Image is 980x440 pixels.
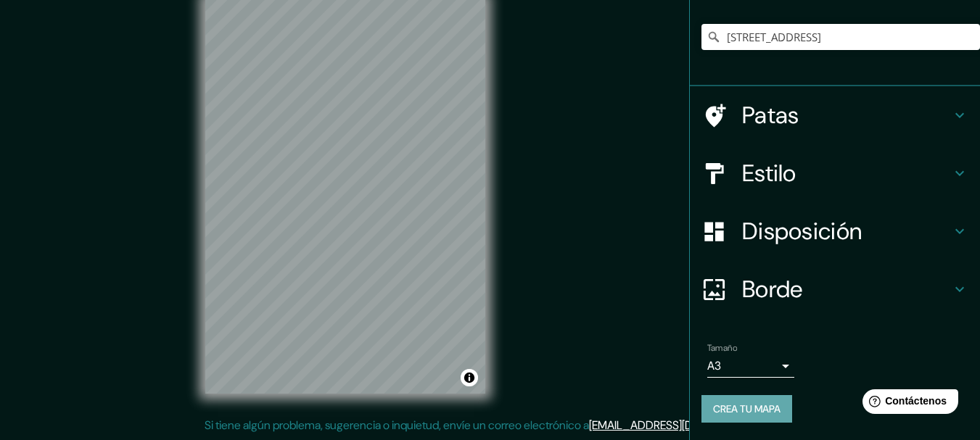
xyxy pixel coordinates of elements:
[690,144,980,202] div: Estilo
[589,418,768,433] a: [EMAIL_ADDRESS][DOMAIN_NAME]
[851,383,964,424] iframe: Lanzador de widgets de ayuda
[742,274,803,304] font: Borde
[713,402,781,415] font: Crea tu mapa
[701,395,792,423] button: Crea tu mapa
[461,369,478,386] button: Activar o desactivar atribución
[707,354,794,378] div: A3
[690,260,980,318] div: Borde
[690,86,980,144] div: Patas
[742,158,796,188] font: Estilo
[742,216,862,246] font: Disposición
[707,342,737,354] font: Tamaño
[701,24,980,50] input: Elige tu ciudad o zona
[707,358,721,373] font: A3
[742,100,799,130] font: Patas
[690,202,980,260] div: Disposición
[205,418,589,433] font: Si tiene algún problema, sugerencia o inquietud, envíe un correo electrónico a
